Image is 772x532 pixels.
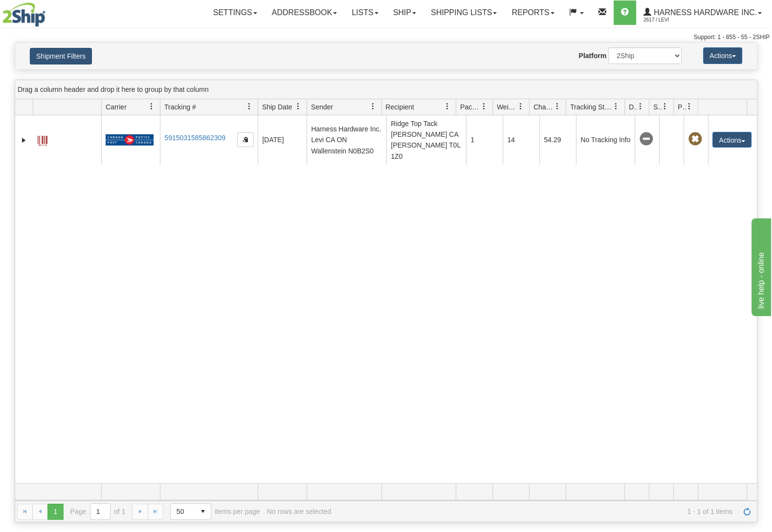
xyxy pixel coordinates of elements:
a: Tracking # filter column settings [241,98,258,115]
span: Charge [533,102,554,112]
span: Shipment Issues [653,102,662,112]
span: Packages [460,102,481,112]
span: Tracking # [164,102,196,112]
span: items per page [170,503,260,520]
a: Pickup Status filter column settings [681,98,698,115]
a: Settings [206,0,265,25]
td: 54.29 [539,115,576,165]
a: Lists [344,0,385,25]
button: Shipment Filters [30,48,92,64]
span: Harness Hardware Inc. [651,8,757,17]
span: select [195,504,211,519]
span: Pickup Not Assigned [688,132,702,146]
input: Page 1 [90,504,110,519]
a: Label [38,131,47,147]
a: 5915031585862309 [164,134,225,142]
a: Shipping lists [423,0,504,25]
span: 2617 / Levi [643,15,717,25]
div: Support: 1 - 855 - 55 - 2SHIP [2,33,770,42]
label: Platform [578,51,606,61]
span: Tracking Status [570,102,613,112]
span: Pickup Status [678,102,686,112]
a: Delivery Status filter column settings [632,98,649,115]
a: Tracking Status filter column settings [608,98,624,115]
a: Carrier filter column settings [143,98,160,115]
a: Weight filter column settings [512,98,529,115]
iframe: chat widget [750,216,771,316]
span: 50 [176,507,189,516]
span: Ship Date [262,102,292,112]
td: No Tracking Info [576,115,635,165]
span: Recipient [386,102,414,112]
a: Sender filter column settings [365,98,381,115]
span: Page sizes drop down [170,503,211,520]
span: 1 - 1 of 1 items [338,508,732,515]
a: Harness Hardware Inc. 2617 / Levi [636,0,769,25]
td: Harness Hardware Inc. Levi CA ON Wallenstein N0B2S0 [307,115,386,165]
a: Recipient filter column settings [439,98,456,115]
span: Delivery Status [629,102,637,112]
td: 1 [466,115,503,165]
a: Ship Date filter column settings [290,98,307,115]
a: Reports [504,0,561,25]
img: 20 - Canada Post [106,134,154,146]
img: logo2617.jpg [2,2,45,27]
a: Shipment Issues filter column settings [657,98,673,115]
span: No Tracking Info [639,132,653,146]
span: Page of 1 [70,503,126,520]
td: 14 [503,115,539,165]
a: Expand [19,135,29,145]
div: grid grouping header [15,80,757,99]
div: No rows are selected [267,508,331,515]
a: Ship [386,0,423,25]
a: Charge filter column settings [549,98,566,115]
div: live help - online [7,6,90,18]
span: Page 1 [47,504,63,519]
a: Refresh [739,504,755,519]
span: Sender [311,102,333,112]
a: Addressbook [265,0,345,25]
button: Copy to clipboard [237,132,254,147]
a: Packages filter column settings [476,98,492,115]
td: [DATE] [258,115,307,165]
span: Carrier [106,102,127,112]
span: Weight [497,102,517,112]
button: Actions [712,132,751,148]
td: Ridge Top Tack [PERSON_NAME] CA [PERSON_NAME] T0L 1Z0 [386,115,466,165]
button: Actions [703,47,742,64]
